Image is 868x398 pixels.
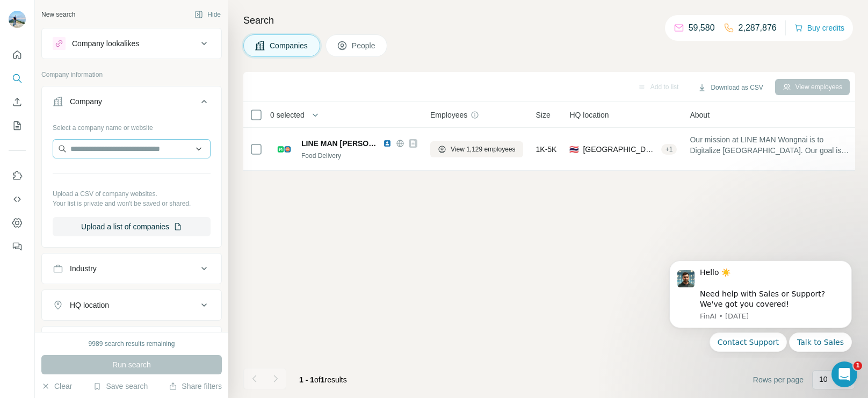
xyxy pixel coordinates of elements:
button: Dashboard [9,213,26,233]
button: Quick start [9,45,26,64]
p: 2,287,876 [739,21,777,34]
span: Companies [270,40,309,51]
button: Enrich CSV [9,92,26,112]
div: 9989 search results remaining [89,339,175,349]
button: View 1,129 employees [430,141,523,157]
button: Feedback [9,237,26,256]
iframe: Intercom notifications message [653,251,868,358]
h4: Search [243,13,855,28]
span: View 1,129 employees [451,144,516,154]
button: Use Surfe API [9,190,26,209]
p: 10 [819,374,828,385]
img: Logo of LINE MAN Wongnai [276,141,293,158]
button: Hide [187,6,228,23]
span: [GEOGRAPHIC_DATA], [GEOGRAPHIC_DATA] [583,144,656,155]
span: 1 [853,361,862,370]
button: HQ location [42,292,221,318]
span: HQ location [569,110,609,120]
p: Upload a CSV of company websites. [53,189,211,199]
iframe: Intercom live chat [831,361,857,387]
button: Use Surfe on LinkedIn [9,166,26,185]
div: HQ location [70,300,109,310]
button: Annual revenue ($) [42,329,221,354]
span: About [690,110,710,120]
button: My lists [9,116,26,135]
span: Our mission at LINE MAN Wongnai is to Digitalize [GEOGRAPHIC_DATA]. Our goal is not only to impro... [690,134,849,156]
span: Rows per page [753,374,804,385]
button: Upload a list of companies [53,217,211,236]
span: LINE MAN [PERSON_NAME] [301,138,378,149]
span: Size [536,110,551,120]
span: People [352,40,377,51]
button: Company lookalikes [42,31,221,56]
button: Buy credits [794,20,844,35]
div: Company [70,96,102,107]
button: Download as CSV [690,79,770,96]
p: Company information [41,70,222,79]
button: Save search [93,381,148,392]
span: 🇹🇭 [569,144,578,155]
span: 1 [321,375,325,384]
div: New search [41,10,75,19]
button: Company [42,89,221,119]
p: Your list is private and won't be saved or shared. [53,199,211,208]
span: 1K-5K [536,144,557,155]
span: results [299,375,347,384]
div: + 1 [661,144,677,154]
img: LinkedIn logo [383,139,392,148]
p: 59,580 [689,21,715,34]
img: Avatar [9,11,26,28]
div: Industry [70,263,97,274]
button: Industry [42,256,221,281]
button: Search [9,69,26,88]
span: Employees [430,110,467,120]
div: Select a company name or website [53,119,211,133]
span: 0 selected [270,110,305,120]
div: Food Delivery [301,151,417,161]
button: Share filters [169,381,222,392]
span: of [314,375,321,384]
button: Clear [41,381,72,392]
div: Company lookalikes [72,38,139,49]
span: 1 - 1 [299,375,314,384]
